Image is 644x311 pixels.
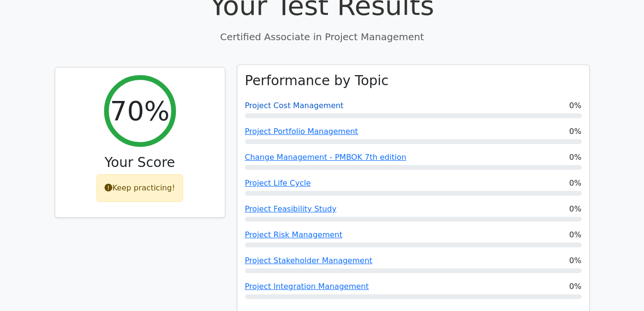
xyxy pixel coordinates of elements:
[245,73,389,89] h3: Performance by Topic
[245,282,369,291] a: Project Integration Management
[96,174,183,202] div: Keep practicing!
[569,203,581,215] span: 0%
[569,255,581,267] span: 0%
[569,178,581,189] span: 0%
[55,30,590,44] p: Certified Associate in Project Management
[569,281,581,292] span: 0%
[569,152,581,163] span: 0%
[245,101,344,110] a: Project Cost Management
[245,230,342,239] a: Project Risk Management
[569,126,581,137] span: 0%
[569,100,581,111] span: 0%
[245,153,407,162] a: Change Management - PMBOK 7th edition
[245,127,358,136] a: Project Portfolio Management
[245,256,373,265] a: Project Stakeholder Management
[245,204,337,213] a: Project Feasibility Study
[569,229,581,241] span: 0%
[110,95,169,127] h2: 70%
[245,178,311,188] a: Project Life Cycle
[63,155,217,171] h3: Your Score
